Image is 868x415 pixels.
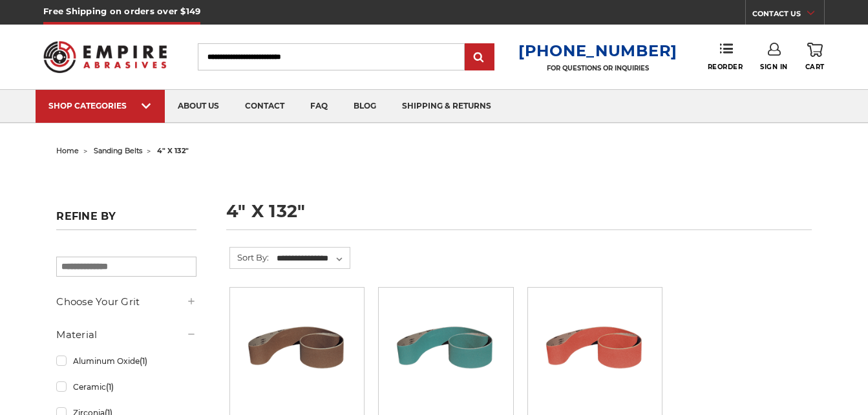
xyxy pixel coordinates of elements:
a: CONTACT US [752,6,824,25]
span: Reorder [708,63,743,71]
input: Submit [467,45,492,70]
a: home [56,146,79,155]
img: 4" x 132" Ceramic Sanding Belt [544,297,647,400]
img: 4" x 132" Zirconia Sanding Belt [394,297,498,400]
a: Ceramic [56,376,196,398]
span: Cart [805,63,825,71]
a: 4" x 132" Zirconia Sanding Belt [388,297,503,412]
a: Aluminum Oxide [56,350,196,372]
h1: 4" x 132" [226,202,811,230]
a: sanding belts [94,146,142,155]
a: Reorder [708,43,743,70]
div: SHOP CATEGORIES [48,101,152,111]
a: Cart [805,43,825,71]
label: Sort By: [230,248,269,267]
a: shipping & returns [389,90,504,123]
a: blog [341,90,389,123]
a: contact [232,90,297,123]
span: 4" x 132" [157,146,189,155]
img: 4" x 132" Aluminum Oxide Sanding Belt [246,297,349,400]
h5: Material [56,327,196,343]
img: Empire Abrasives [43,33,167,81]
span: (1) [106,382,114,392]
span: (1) [140,356,147,366]
a: 4" x 132" Aluminum Oxide Sanding Belt [239,297,355,412]
a: about us [165,90,232,123]
a: [PHONE_NUMBER] [518,41,677,60]
select: Sort By: [275,249,350,268]
a: 4" x 132" Ceramic Sanding Belt [537,297,653,412]
h5: Refine by [56,210,196,230]
p: FOR QUESTIONS OR INQUIRIES [518,64,677,72]
h5: Choose Your Grit [56,294,196,310]
span: Sign In [760,63,788,71]
a: faq [297,90,341,123]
